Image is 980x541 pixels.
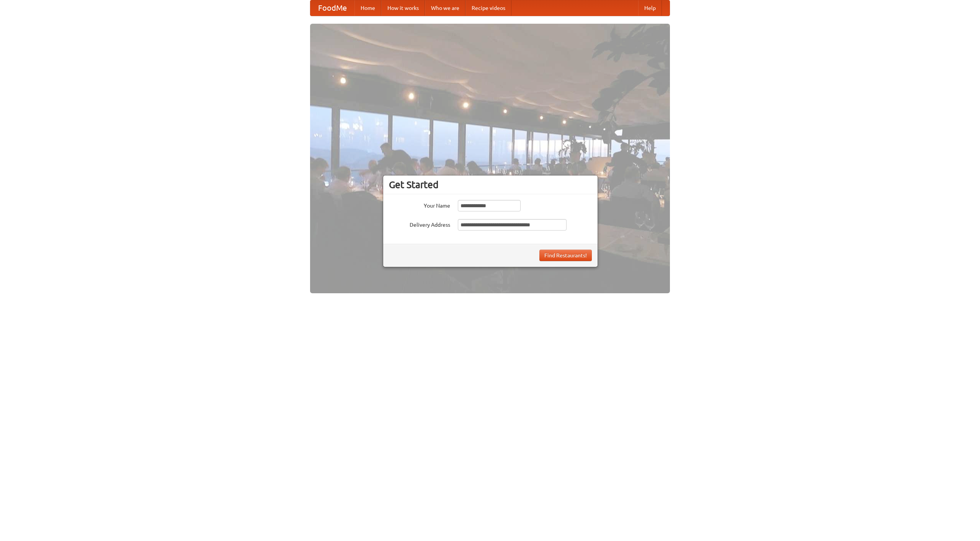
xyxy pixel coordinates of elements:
a: Recipe videos [465,0,511,16]
label: Delivery Address [389,219,450,229]
label: Your Name [389,200,450,210]
a: How it works [381,0,425,16]
button: Find Restaurants! [539,250,592,261]
h3: Get Started [389,179,592,190]
a: Help [638,0,662,16]
a: Who we are [425,0,465,16]
a: FoodMe [310,0,354,16]
a: Home [354,0,381,16]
